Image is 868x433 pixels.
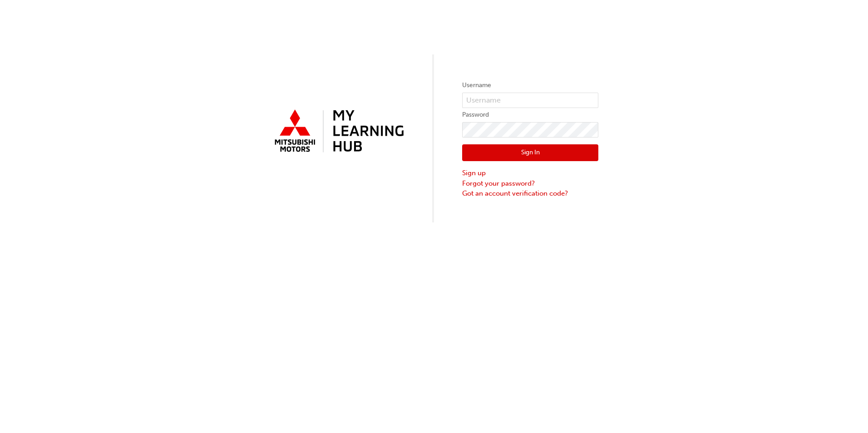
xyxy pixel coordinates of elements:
a: Forgot your password? [462,178,598,189]
button: Sign In [462,144,598,162]
img: mmal [270,106,406,157]
a: Sign up [462,168,598,178]
input: Username [462,93,598,108]
label: Password [462,109,598,120]
label: Username [462,80,598,91]
a: Got an account verification code? [462,188,598,199]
